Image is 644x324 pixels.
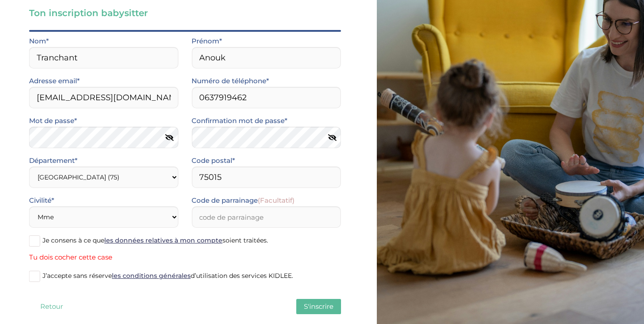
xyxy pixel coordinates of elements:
label: Numéro de téléphone* [192,75,269,87]
input: Code postal [192,166,341,188]
label: Prénom* [192,35,222,47]
input: Numero de telephone [192,87,341,108]
h3: Ton inscription babysitter [29,7,341,19]
span: Je consens à ce que soient traitées. [43,236,268,244]
input: Email [29,87,178,108]
label: Code de parrainage [192,195,294,206]
input: Nom [29,47,178,68]
a: les données relatives à mon compte [104,236,222,244]
label: Mot de passe* [29,115,77,127]
label: Confirmation mot de passe* [192,115,287,127]
a: les conditions générales [112,272,191,280]
label: Civilité* [29,195,54,206]
span: J’accepte sans réserve d’utilisation des services KIDLEE. [43,272,293,280]
input: Prénom [192,47,341,68]
input: code de parrainage [192,206,341,228]
button: Retour [29,299,74,314]
span: Tu dois cocher cette case [29,252,341,263]
button: S'inscrire [296,299,341,314]
span: S'inscrire [304,302,333,311]
label: Code postal* [192,155,235,166]
label: Adresse email* [29,75,80,87]
label: Département* [29,155,77,166]
span: (Facultatif) [258,196,294,205]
